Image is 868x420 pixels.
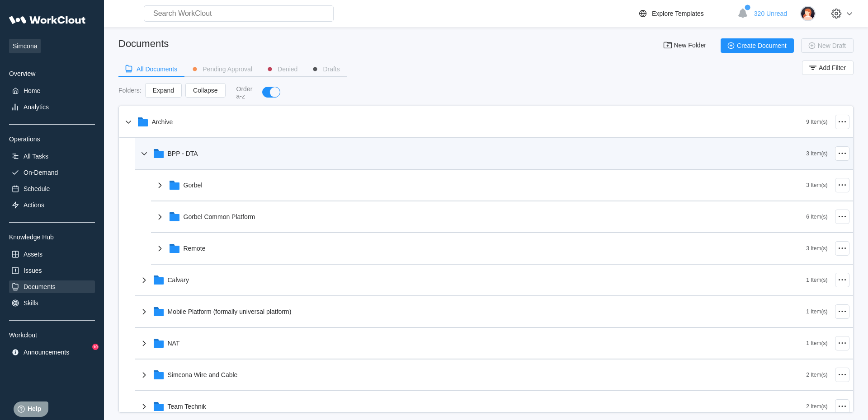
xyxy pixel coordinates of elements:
[24,103,49,111] div: Analytics
[168,150,198,157] div: BPP - DTA
[802,61,854,75] button: Add Filter
[806,182,827,188] div: 3 Item(s)
[153,87,174,93] span: Expand
[9,248,95,261] a: Assets
[278,66,297,72] div: Denied
[305,62,347,76] button: Drafts
[184,62,259,76] button: Pending Approval
[652,10,704,17] div: Explore Templates
[24,299,38,307] div: Skills
[118,38,169,50] div: Documents
[806,372,827,378] div: 2 Item(s)
[184,182,203,189] div: Gorbel
[806,308,827,315] div: 1 Item(s)
[9,331,95,339] div: Workclout
[24,283,56,290] div: Documents
[9,39,41,53] span: Simcona
[118,87,142,94] div: Folders :
[323,66,340,72] div: Drafts
[118,62,184,76] button: All Documents
[721,38,794,53] button: Create Document
[168,340,180,347] div: NAT
[806,150,827,157] div: 3 Item(s)
[737,42,787,49] span: Create Document
[818,42,846,49] span: New Draft
[168,371,238,378] div: Simcona Wire and Cable
[806,119,827,125] div: 9 Item(s)
[9,150,95,163] a: All Tasks
[185,83,225,98] button: Collapse
[9,182,95,195] a: Schedule
[674,42,706,49] span: New Folder
[24,169,58,176] div: On-Demand
[9,297,95,309] a: Skills
[9,84,95,97] a: Home
[137,66,177,72] div: All Documents
[168,276,189,284] div: Calvary
[145,83,182,98] button: Expand
[184,213,255,220] div: Gorbel Common Platform
[168,308,292,315] div: Mobile Platform (formally universal platform)
[184,245,206,252] div: Remote
[806,340,827,346] div: 1 Item(s)
[9,135,95,143] div: Operations
[806,245,827,252] div: 3 Item(s)
[637,8,733,19] a: Explore Templates
[9,166,95,179] a: On-Demand
[801,38,854,53] button: New Draft
[9,233,95,241] div: Knowledge Hub
[193,87,217,93] span: Collapse
[9,280,95,293] a: Documents
[92,344,99,350] div: 10
[657,38,713,53] button: New Folder
[152,118,173,126] div: Archive
[9,346,95,359] a: Announcements
[806,403,827,410] div: 2 Item(s)
[259,62,305,76] button: Denied
[24,251,42,258] div: Assets
[144,5,334,22] input: Search WorkClout
[800,6,816,21] img: user-2.png
[168,403,206,410] div: Team Technik
[24,153,48,160] div: All Tasks
[806,277,827,283] div: 1 Item(s)
[806,214,827,220] div: 6 Item(s)
[24,87,40,94] div: Home
[236,85,254,100] div: Order a-z
[9,70,95,77] div: Overview
[9,199,95,211] a: Actions
[9,101,95,113] a: Analytics
[24,349,69,356] div: Announcements
[203,66,252,72] div: Pending Approval
[819,65,846,71] span: Add Filter
[24,201,44,209] div: Actions
[24,267,42,274] div: Issues
[24,185,50,192] div: Schedule
[754,10,787,17] span: 320 Unread
[9,264,95,277] a: Issues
